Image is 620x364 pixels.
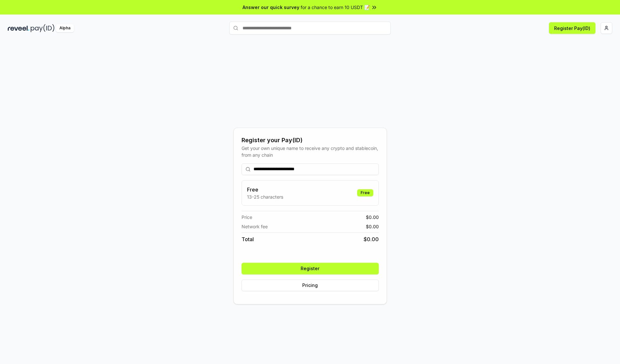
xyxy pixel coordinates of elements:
[243,4,299,11] span: Answer our quick survey
[247,186,283,193] h3: Free
[242,214,252,221] span: Price
[364,235,379,243] span: $ 0.00
[242,136,379,145] div: Register your Pay(ID)
[242,235,254,243] span: Total
[357,189,373,196] div: Free
[242,223,268,230] span: Network fee
[301,4,370,11] span: for a chance to earn 10 USDT 📝
[242,145,379,158] div: Get your own unique name to receive any crypto and stablecoin, from any chain
[247,193,283,200] p: 13-25 characters
[366,223,379,230] span: $ 0.00
[366,214,379,221] span: $ 0.00
[56,24,74,32] div: Alpha
[242,280,379,291] button: Pricing
[549,22,595,34] button: Register Pay(ID)
[242,263,379,274] button: Register
[31,24,55,32] img: pay_id
[8,24,29,32] img: reveel_dark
